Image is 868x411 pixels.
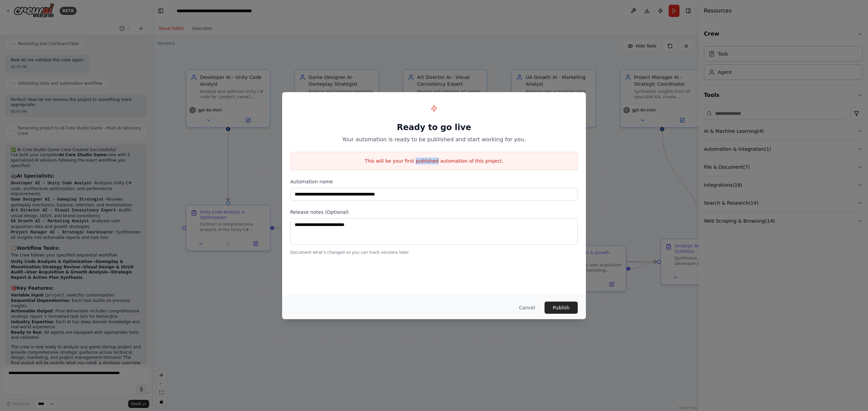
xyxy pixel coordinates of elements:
button: Publish [545,302,578,314]
p: Your automation is ready to be published and start working for you. [290,136,578,144]
h1: Ready to go live [290,122,578,133]
p: Document what's changed so you can track versions later. [290,250,578,255]
p: This will be your first published automation of this project. [291,158,577,164]
button: Cancel [514,302,540,314]
label: Automation name [290,178,578,185]
label: Release notes (Optional) [290,209,578,215]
